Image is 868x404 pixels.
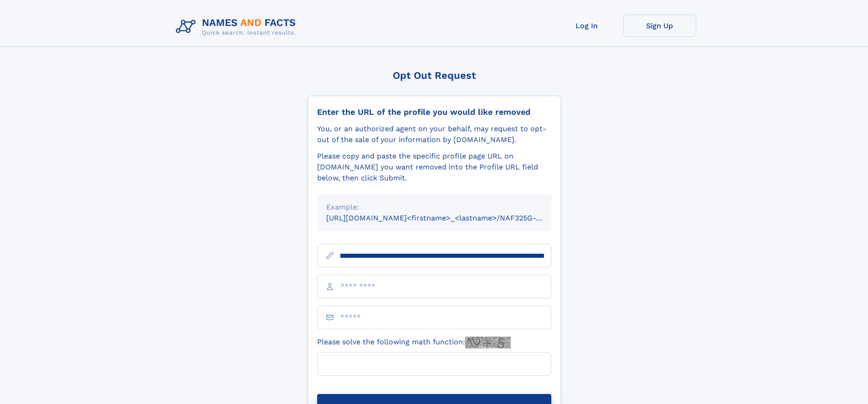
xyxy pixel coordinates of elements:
[308,70,561,81] div: Opt Out Request
[317,337,511,348] label: Please solve the following math function:
[326,214,569,222] small: [URL][DOMAIN_NAME]<firstname>_<lastname>/NAF325G-xxxxxxxx
[317,151,551,184] div: Please copy and paste the specific profile page URL on [DOMAIN_NAME] you want removed into the Pr...
[317,107,551,117] div: Enter the URL of the profile you would like removed
[172,15,303,39] img: Logo Names and Facts
[326,202,542,213] div: Example:
[550,15,623,37] a: Log In
[623,15,696,37] a: Sign Up
[317,123,551,145] div: You, or an authorized agent on your behalf, may request to opt-out of the sale of your informatio...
